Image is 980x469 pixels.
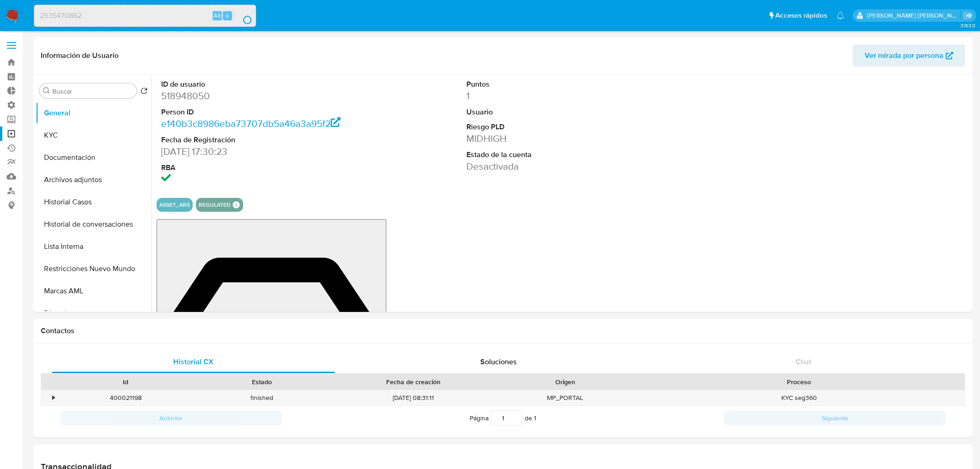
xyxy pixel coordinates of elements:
[36,146,151,169] button: Documentación
[336,377,490,387] div: Fecha de creación
[194,390,330,406] div: finished
[140,87,148,97] button: Volver al orden por defecto
[64,377,187,387] div: Id
[34,10,256,22] input: Buscar usuario o caso...
[466,107,660,117] dt: Usuario
[226,11,229,20] span: s
[161,163,355,173] dt: RBA
[43,87,50,95] button: Buscar
[161,135,355,145] dt: Fecha de Registración
[836,12,844,19] a: Notificaciones
[36,124,151,146] button: KYC
[466,132,660,145] dd: MIDHIGH
[724,411,946,425] button: Siguiente
[36,235,151,258] button: Lista Interna
[41,326,965,336] h1: Contactos
[775,11,827,20] span: Accesos rápidos
[36,102,151,124] button: General
[173,356,214,367] span: Historial CX
[466,122,660,132] dt: Riesgo PLD
[466,79,660,89] dt: Puntos
[214,11,221,20] span: Alt
[36,213,151,235] button: Historial de conversaciones
[497,390,633,406] div: MP_PORTAL
[52,393,55,402] div: •
[534,413,536,423] span: 1
[161,89,355,102] dd: 518948050
[161,145,355,158] dd: [DATE] 17:30:23
[161,79,355,89] dt: ID de usuario
[503,377,627,387] div: Origen
[640,377,958,387] div: Proceso
[233,9,252,22] button: search-icon
[161,117,340,130] a: e140b3c8986eba73707db5a46a3a95f2
[633,390,965,406] div: KYC seg360
[470,411,536,425] span: Página de
[41,51,119,60] h1: Información de Usuario
[330,390,497,406] div: [DATE] 08:31:11
[865,44,943,67] span: Ver mirada por persona
[52,87,133,95] input: Buscar
[200,377,323,387] div: Estado
[36,169,151,191] button: Archivos adjuntos
[161,107,355,117] dt: Person ID
[60,411,282,425] button: Anterior
[466,89,660,102] dd: 1
[466,150,660,160] dt: Estado de la cuenta
[466,160,660,173] dd: Desactivada
[853,44,965,67] button: Ver mirada por persona
[796,356,811,367] span: Chat
[480,356,517,367] span: Soluciones
[36,191,151,213] button: Historial Casos
[36,258,151,280] button: Restricciones Nuevo Mundo
[36,302,151,324] button: Direcciones
[36,280,151,302] button: Marcas AML
[867,11,961,20] p: roberto.munoz@mercadolibre.com
[57,390,194,406] div: 400021198
[963,11,973,20] a: Salir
